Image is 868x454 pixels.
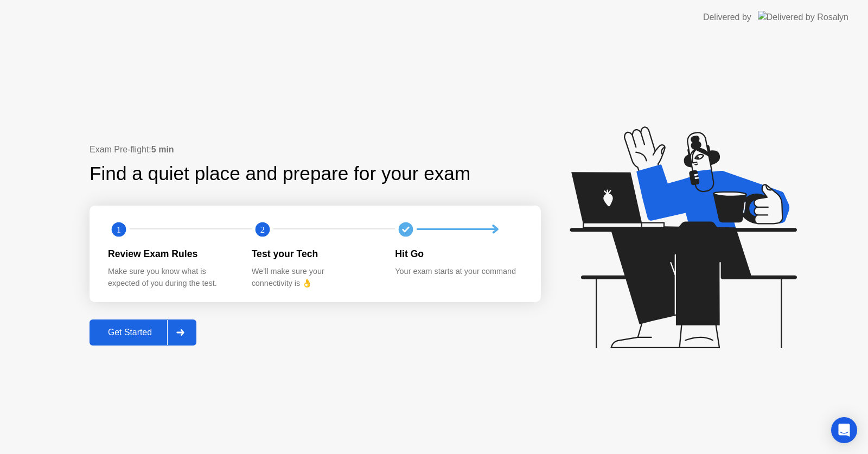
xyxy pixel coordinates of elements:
[260,224,265,234] text: 2
[90,159,472,188] div: Find a quiet place and prepare for your exam
[252,247,378,261] div: Test your Tech
[758,11,848,23] img: Delivered by Rosalyn
[395,247,521,261] div: Hit Go
[151,145,174,154] b: 5 min
[703,11,751,24] div: Delivered by
[108,247,234,261] div: Review Exam Rules
[93,328,167,337] div: Get Started
[90,143,541,156] div: Exam Pre-flight:
[252,266,378,289] div: We’ll make sure your connectivity is 👌
[117,224,121,234] text: 1
[108,266,234,289] div: Make sure you know what is expected of you during the test.
[395,266,521,278] div: Your exam starts at your command
[90,319,196,346] button: Get Started
[831,417,857,443] div: Open Intercom Messenger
